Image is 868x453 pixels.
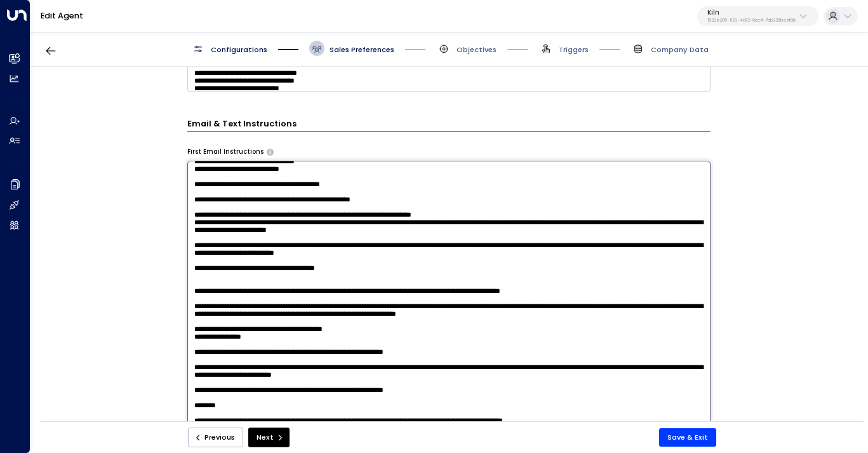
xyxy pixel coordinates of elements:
button: Next [248,428,290,447]
a: Edit Agent [41,10,83,21]
p: Kiln [707,9,796,17]
span: Sales Preferences [330,44,394,55]
h3: Email & Text Instructions [187,118,711,132]
button: Kiln1532e285-1129-4d72-8cc4-7db236beef8b [697,6,818,27]
label: First Email Instructions [187,147,264,156]
span: Configurations [211,44,267,55]
button: Save & Exit [659,428,716,447]
button: Previous [188,428,244,447]
span: Company Data [651,44,709,55]
span: Triggers [559,44,589,55]
p: 1532e285-1129-4d72-8cc4-7db236beef8b [707,18,796,23]
button: Specify instructions for the agent's first email only, such as introductory content, special offe... [267,149,274,155]
span: Objectives [457,44,497,55]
